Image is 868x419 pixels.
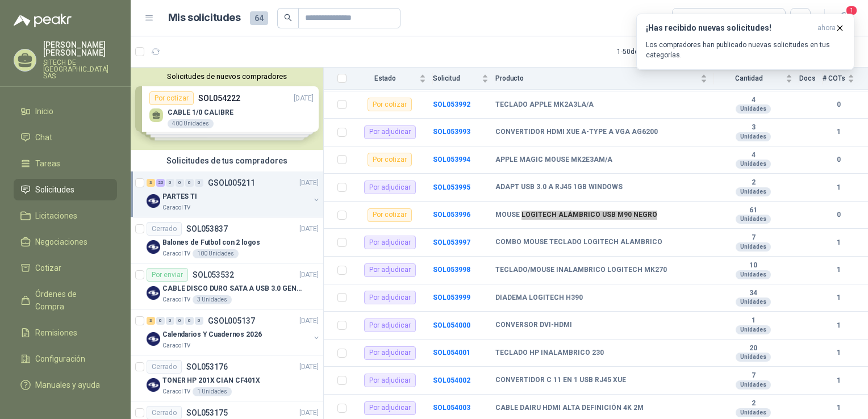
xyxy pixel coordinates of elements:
[736,353,771,362] div: Unidades
[368,98,412,111] div: Por cotizar
[14,127,117,148] a: Chat
[147,268,188,282] div: Por enviar
[495,183,623,192] b: ADAPT USB 3.0 A RJ45 1GB WINDOWS
[679,12,703,24] div: Todas
[208,317,255,325] p: GSOL005137
[364,181,416,194] div: Por adjudicar
[817,23,836,33] span: ahora
[364,125,416,139] div: Por adjudicar
[35,236,87,248] span: Negociaciones
[131,355,323,401] a: CerradoSOL053176[DATE] Company LogoTONER HP 201X CIAN CF401XCaracol TV1 Unidades
[14,153,117,174] a: Tareas
[495,238,662,247] b: COMBO MOUSE TECLADO LOGITECH ALAMBRICO
[185,317,194,325] div: 0
[14,231,117,253] a: Negociaciones
[131,263,323,309] a: Por enviarSOL053532[DATE] Company LogoCABLE DISCO DURO SATA A USB 3.0 GENERICOCaracol TV3 Unidades
[364,346,416,360] div: Por adjudicar
[823,154,854,165] b: 0
[433,349,470,357] a: SOL054001
[736,298,771,307] div: Unidades
[823,182,854,193] b: 1
[147,378,160,392] img: Company Logo
[714,96,792,105] b: 4
[714,371,792,380] b: 7
[834,8,854,28] button: 1
[433,321,470,329] b: SOL054000
[299,316,319,326] p: [DATE]
[823,347,854,358] b: 1
[147,194,160,208] img: Company Logo
[35,262,61,274] span: Cotizar
[147,176,321,212] a: 3 20 0 0 0 0 GSOL005211[DATE] Company LogoPARTES TICaracol TV
[147,317,155,325] div: 3
[714,178,792,187] b: 2
[433,156,470,164] a: SOL053994
[168,10,241,26] h1: Mis solicitudes
[14,322,117,343] a: Remisiones
[35,209,77,222] span: Licitaciones
[166,179,174,187] div: 0
[495,68,714,90] th: Producto
[14,283,117,317] a: Órdenes de Compra
[186,409,228,417] p: SOL053175
[823,292,854,303] b: 1
[185,179,194,187] div: 0
[35,105,53,118] span: Inicio
[147,360,182,374] div: Cerrado
[736,408,771,417] div: Unidades
[495,349,604,358] b: TECLADO HP INALAMBRICO 230
[364,263,416,277] div: Por adjudicar
[714,289,792,298] b: 34
[433,128,470,136] b: SOL053993
[736,104,771,114] div: Unidades
[433,68,495,90] th: Solicitud
[147,222,182,236] div: Cerrado
[147,314,321,350] a: 3 0 0 0 0 0 GSOL005137[DATE] Company LogoCalendarios Y Cuadernos 2026Caracol TV
[162,341,190,350] p: Caracol TV
[299,224,319,234] p: [DATE]
[14,14,72,27] img: Logo peakr
[195,179,203,187] div: 0
[14,179,117,200] a: Solicitudes
[714,233,792,242] b: 7
[823,237,854,248] b: 1
[208,179,255,187] p: GSOL005211
[299,362,319,372] p: [DATE]
[186,225,228,233] p: SOL053837
[162,283,304,294] p: CABLE DISCO DURO SATA A USB 3.0 GENERICO
[433,238,470,246] a: SOL053997
[495,128,658,137] b: CONVERTIDOR HDMI XUE A-TYPE A VGA AG6200
[736,380,771,389] div: Unidades
[364,374,416,387] div: Por adjudicar
[433,100,470,108] a: SOL053992
[162,387,190,396] p: Caracol TV
[495,100,594,110] b: TECLADO APPLE MK2A3LA/A
[299,408,319,418] p: [DATE]
[495,376,626,385] b: CONVERTIDOR C 11 EN 1 USB RJ45 XUE
[299,178,319,188] p: [DATE]
[193,249,239,258] div: 100 Unidades
[433,266,470,274] a: SOL053998
[186,363,228,371] p: SOL053176
[433,211,470,219] a: SOL053996
[131,217,323,263] a: CerradoSOL053837[DATE] Company LogoBalones de Futbol con 2 logosCaracol TV100 Unidades
[35,326,77,339] span: Remisiones
[433,404,470,412] a: SOL054003
[193,387,232,396] div: 1 Unidades
[131,150,323,171] div: Solicitudes de tus compradores
[193,271,234,279] p: SOL053532
[823,403,854,413] b: 1
[368,208,412,222] div: Por cotizar
[433,183,470,191] b: SOL053995
[823,127,854,137] b: 1
[353,74,417,82] span: Estado
[714,344,792,353] b: 20
[823,375,854,386] b: 1
[495,294,583,303] b: DIADEMA LOGITECH H390
[433,376,470,384] a: SOL054002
